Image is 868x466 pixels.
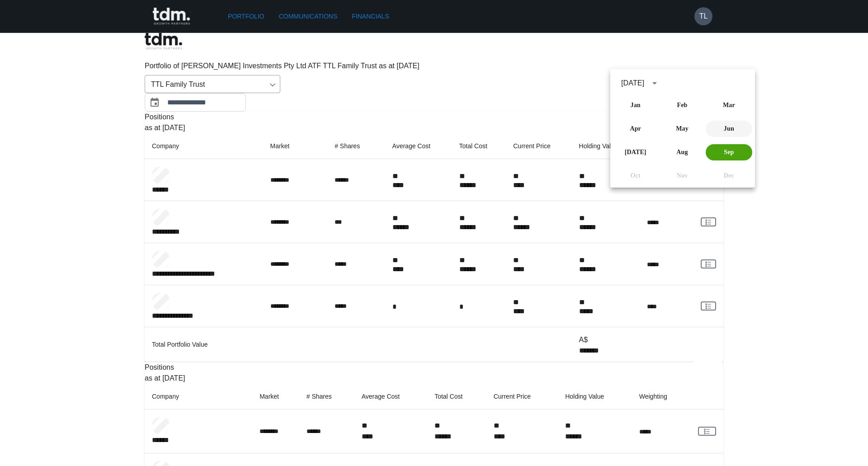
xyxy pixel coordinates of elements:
[579,334,632,345] p: A$
[706,121,752,137] button: Jun
[506,133,571,159] th: Current Price
[385,133,452,159] th: Average Cost
[612,144,659,160] button: [DATE]
[706,144,752,160] button: Sep
[427,384,486,410] th: Total Cost
[299,384,354,410] th: # Shares
[145,362,723,373] p: Positions
[612,121,659,137] button: Apr
[701,301,716,311] a: View Client Communications
[354,384,427,410] th: Average Cost
[146,94,164,112] button: Choose date, selected date is Sep 30, 2025
[659,97,705,113] button: Feb
[275,8,341,25] a: Communications
[612,97,659,113] button: Jan
[694,7,712,25] button: TL
[252,384,299,410] th: Market
[558,384,632,410] th: Holding Value
[706,303,711,308] g: rgba(16, 24, 40, 0.6
[263,133,328,159] th: Market
[659,121,705,137] button: May
[145,75,280,93] div: TTL Family Trust
[145,112,723,122] p: Positions
[145,373,723,384] p: as at [DATE]
[659,144,705,160] button: Aug
[706,219,711,224] g: rgba(16, 24, 40, 0.6
[145,133,263,159] th: Company
[145,61,723,71] p: Portfolio of [PERSON_NAME] Investments Pty Ltd ATF TTL Family Trust as at [DATE]
[706,261,711,266] g: rgba(16, 24, 40, 0.6
[486,384,558,410] th: Current Price
[224,8,268,25] a: Portfolio
[704,428,709,433] g: rgba(16, 24, 40, 0.6
[145,122,723,133] p: as at [DATE]
[701,217,716,226] a: View Client Communications
[647,75,662,91] button: calendar view is open, switch to year view
[572,133,640,159] th: Holding Value
[327,133,385,159] th: # Shares
[452,133,506,159] th: Total Cost
[632,384,691,410] th: Weighting
[348,8,392,25] a: Financials
[145,384,252,410] th: Company
[145,327,572,362] td: Total Portfolio Value
[706,97,752,113] button: Mar
[621,78,644,89] div: [DATE]
[698,427,716,436] a: View Client Communications
[699,11,708,22] h6: TL
[701,259,716,268] a: View Client Communications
